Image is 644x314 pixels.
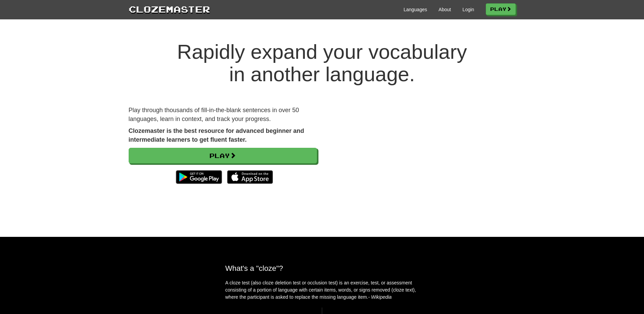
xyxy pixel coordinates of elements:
img: Get it on Google Play [172,167,225,187]
a: Login [462,6,474,13]
a: Languages [404,6,427,13]
img: Download_on_the_App_Store_Badge_US-UK_135x40-25178aeef6eb6b83b96f5f2d004eda3bffbb37122de64afbaef7... [227,170,273,184]
h2: What's a "cloze"? [225,264,419,273]
a: Clozemaster [129,3,210,15]
a: About [439,6,451,13]
em: - Wikipedia [368,294,392,300]
p: A cloze test (also cloze deletion test or occlusion test) is an exercise, test, or assessment con... [225,279,419,301]
p: Play through thousands of fill-in-the-blank sentences in over 50 languages, learn in context, and... [129,106,317,123]
a: Play [486,3,516,15]
a: Play [129,148,317,163]
strong: Clozemaster is the best resource for advanced beginner and intermediate learners to get fluent fa... [129,127,304,143]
